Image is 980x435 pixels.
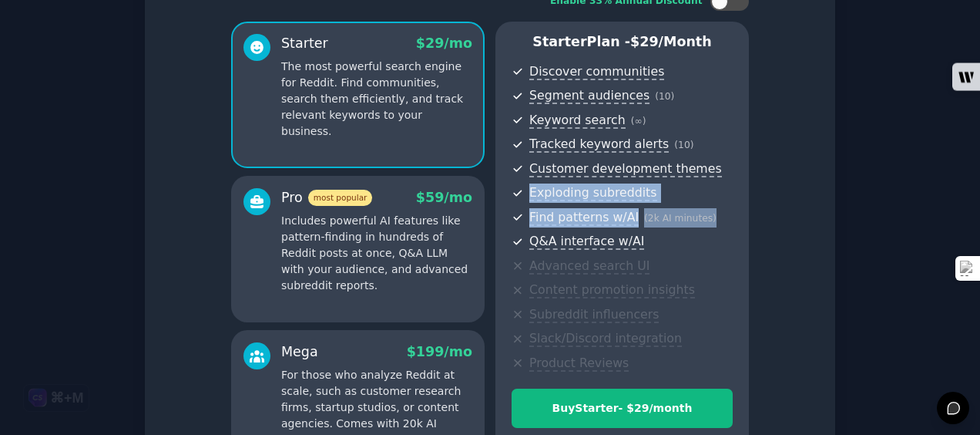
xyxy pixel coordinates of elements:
span: Q&A interface w/AI [529,234,644,250]
span: $ 29 /month [630,34,712,49]
span: Segment audiences [529,88,649,104]
span: ( 2k AI minutes ) [644,213,717,224]
div: Buy Starter - $ 29 /month [512,400,732,416]
span: $ 29 /mo [416,35,472,51]
span: Slack/Discord integration [529,331,682,347]
button: BuyStarter- $29/month [512,389,733,428]
span: Advanced search UI [529,258,649,275]
span: Subreddit influencers [529,307,659,323]
span: Tracked keyword alerts [529,137,669,153]
div: Starter [281,34,328,53]
span: most popular [308,190,373,206]
span: $ 199 /mo [407,344,472,359]
p: Starter Plan - [512,32,733,52]
span: ( 10 ) [655,91,674,102]
span: Product Reviews [529,356,629,372]
span: Customer development themes [529,161,722,177]
p: The most powerful search engine for Reddit. Find communities, search them efficiently, and track ... [281,59,472,140]
span: ( 10 ) [674,140,693,150]
p: Includes powerful AI features like pattern-finding in hundreds of Reddit posts at once, Q&A LLM w... [281,213,472,294]
span: Discover communities [529,64,664,80]
div: Pro [281,188,372,207]
span: Find patterns w/AI [529,210,639,226]
span: Content promotion insights [529,282,695,298]
span: Keyword search [529,113,626,129]
span: ( ∞ ) [631,116,646,126]
div: ⌘+M [50,390,84,406]
span: $ 59 /mo [416,190,472,205]
div: Mega [281,342,318,362]
span: Exploding subreddits [529,185,656,201]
